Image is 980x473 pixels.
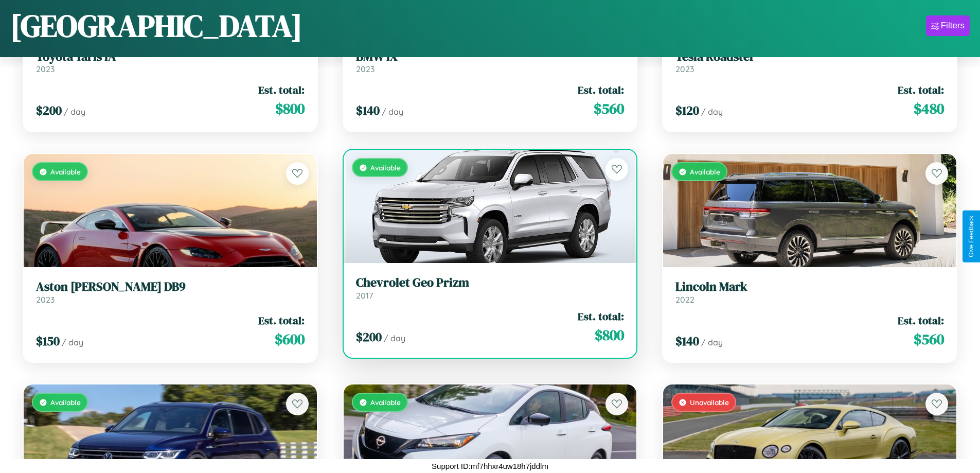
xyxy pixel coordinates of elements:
[432,459,548,473] p: Support ID: mf7hhxr4uw18h7jddlm
[690,398,729,407] span: Unavailable
[275,98,305,119] span: $ 800
[258,313,305,328] span: Est. total:
[356,64,375,74] span: 2023
[370,163,401,172] span: Available
[356,328,382,345] span: $ 200
[675,332,699,349] span: $ 140
[675,64,694,74] span: 2023
[675,102,699,119] span: $ 120
[578,82,624,97] span: Est. total:
[356,290,373,301] span: 2017
[36,102,62,119] span: $ 200
[675,279,944,294] h3: Lincoln Mark
[914,329,944,349] span: $ 560
[675,279,944,305] a: Lincoln Mark2022
[675,49,944,75] a: Tesla Roadster2023
[701,107,723,117] span: / day
[36,279,305,305] a: Aston [PERSON_NAME] DB92023
[36,332,60,349] span: $ 150
[275,329,305,349] span: $ 600
[914,98,944,119] span: $ 480
[36,279,305,294] h3: Aston [PERSON_NAME] DB9
[384,333,405,343] span: / day
[258,82,305,97] span: Est. total:
[898,82,944,97] span: Est. total:
[898,313,944,328] span: Est. total:
[595,325,624,345] span: $ 800
[578,309,624,324] span: Est. total:
[370,398,401,407] span: Available
[356,102,380,119] span: $ 140
[701,337,723,347] span: / day
[50,398,81,407] span: Available
[356,275,625,301] a: Chevrolet Geo Prizm2017
[356,49,625,75] a: BMW iX2023
[690,167,720,176] span: Available
[382,107,403,117] span: / day
[594,98,624,119] span: $ 560
[36,64,55,74] span: 2023
[926,15,970,36] button: Filters
[968,216,975,257] div: Give Feedback
[941,21,965,31] div: Filters
[36,49,305,75] a: Toyota Yaris iA2023
[675,294,694,305] span: 2022
[64,107,85,117] span: / day
[62,337,83,347] span: / day
[10,5,302,47] h1: [GEOGRAPHIC_DATA]
[50,167,81,176] span: Available
[36,294,55,305] span: 2023
[356,275,625,290] h3: Chevrolet Geo Prizm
